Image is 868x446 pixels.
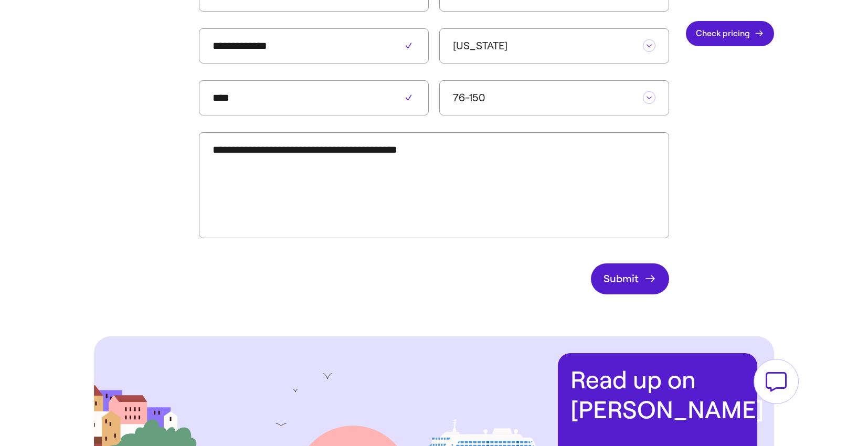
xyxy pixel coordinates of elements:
[453,39,638,52] button: [US_STATE]
[859,437,860,438] button: Chat Support
[570,366,764,426] h2: Read up on [PERSON_NAME]
[453,91,638,104] button: 76-150
[686,21,774,46] a: Check pricing
[591,263,669,294] button: Submit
